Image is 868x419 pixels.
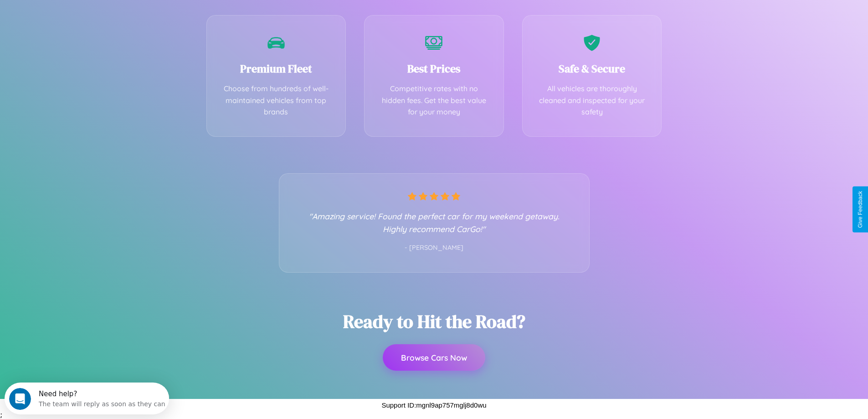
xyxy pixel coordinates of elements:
[4,4,169,29] div: Open Intercom Messenger
[378,83,490,118] p: Competitive rates with no hidden fees. Get the best value for your money
[221,61,332,76] h3: Premium Fleet
[298,210,571,235] p: "Amazing service! Found the perfect car for my weekend getaway. Highly recommend CarGo!"
[9,388,31,410] iframe: Intercom live chat
[378,61,490,76] h3: Best Prices
[5,383,169,414] iframe: Intercom live chat discovery launcher
[536,83,648,118] p: All vehicles are thoroughly cleaned and inspected for your safety
[343,309,525,334] h2: Ready to Hit the Road?
[857,191,863,228] div: Give Feedback
[34,8,161,15] div: Need help?
[381,399,486,411] p: Support ID: mgnl9ap757mglj8d0wu
[34,15,161,25] div: The team will reply as soon as they can
[298,242,571,254] p: - [PERSON_NAME]
[536,61,648,76] h3: Safe & Secure
[383,344,485,371] button: Browse Cars Now
[221,83,332,118] p: Choose from hundreds of well-maintained vehicles from top brands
